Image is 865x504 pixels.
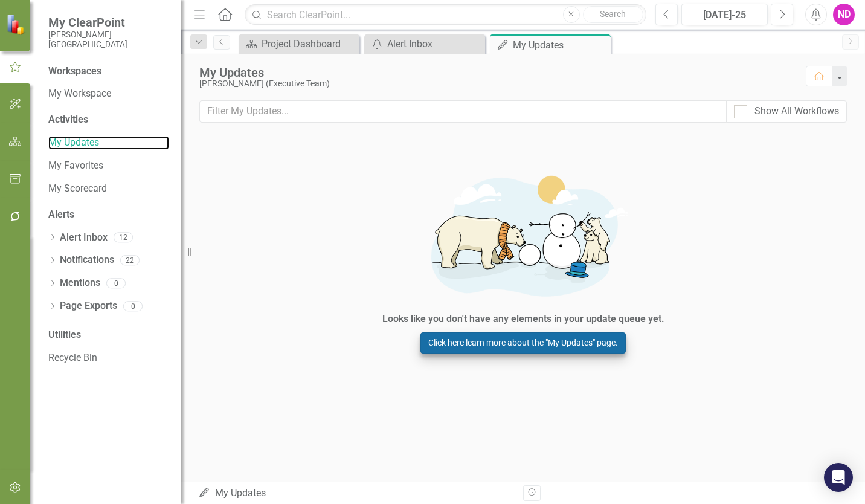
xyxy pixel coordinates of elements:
small: [PERSON_NAME][GEOGRAPHIC_DATA] [48,30,169,50]
div: Project Dashboard [262,36,356,51]
a: Project Dashboard [242,36,356,51]
a: Notifications [60,253,114,267]
img: ClearPoint Strategy [5,13,28,35]
div: My Updates [198,486,514,500]
input: Filter My Updates... [199,100,727,123]
div: Activities [48,113,169,127]
a: Alert Inbox [367,36,482,51]
a: My Updates [48,136,169,150]
div: My Updates [513,37,608,53]
div: 0 [106,278,126,288]
div: [DATE]-25 [686,8,764,22]
button: ND [833,4,855,25]
div: Alerts [48,208,169,222]
div: Workspaces [48,65,101,79]
a: Alert Inbox [60,231,108,245]
button: [DATE]-25 [681,4,768,25]
div: 0 [123,301,143,311]
div: Alert Inbox [387,36,482,51]
div: 22 [120,255,140,265]
img: Getting started [342,161,704,309]
a: My Workspace [48,87,169,101]
div: Show All Workflows [754,105,839,118]
button: Search [583,6,643,23]
a: My Favorites [48,159,169,173]
input: Search ClearPoint... [245,4,646,25]
a: Page Exports [60,299,117,313]
a: My Scorecard [48,182,169,196]
div: Open Intercom Messenger [824,463,853,492]
div: [PERSON_NAME] (Executive Team) [199,79,794,88]
div: My Updates [199,66,794,79]
span: My ClearPoint [48,15,169,30]
div: 12 [114,233,133,243]
div: Looks like you don't have any elements in your update queue yet. [382,312,664,326]
a: Mentions [60,276,100,290]
span: Search [600,9,626,19]
a: Click here learn more about the "My Updates" page. [420,332,626,354]
a: Recycle Bin [48,351,169,365]
div: Utilities [48,328,169,342]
